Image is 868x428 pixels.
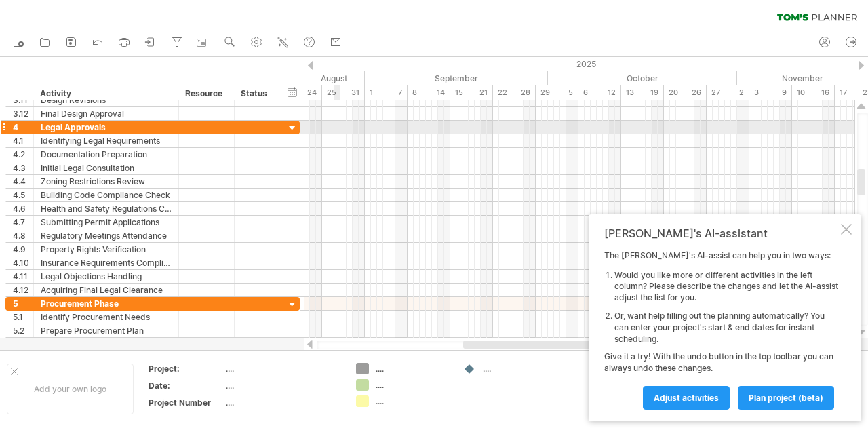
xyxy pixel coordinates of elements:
[41,161,172,174] div: Initial Legal Consultation
[149,363,223,374] div: Project:
[13,243,33,256] div: 4.9
[376,395,450,407] div: ....
[578,85,621,100] div: 6 - 12
[13,324,33,337] div: 5.2
[13,202,33,215] div: 4.6
[41,324,172,337] div: Prepare Procurement Plan
[13,284,33,296] div: 4.12
[41,297,172,310] div: Procurement Phase
[41,311,172,324] div: Identify Procurement Needs
[13,107,33,120] div: 3.12
[41,175,172,188] div: Zoning Restrictions Review
[41,243,172,256] div: Property Rights Verification
[376,363,450,374] div: ....
[365,85,408,100] div: 1 - 7
[13,175,33,188] div: 4.4
[13,229,33,242] div: 4.8
[185,87,226,100] div: Resource
[707,85,749,100] div: 27 - 2
[41,270,172,283] div: Legal Objections Handling
[749,393,823,403] span: plan project (beta)
[13,270,33,283] div: 4.11
[483,363,557,374] div: ....
[536,85,578,100] div: 29 - 5
[376,379,450,391] div: ....
[408,85,450,100] div: 8 - 14
[41,121,172,134] div: Legal Approvals
[13,161,33,174] div: 4.3
[13,189,33,201] div: 4.5
[738,386,834,410] a: plan project (beta)
[614,311,838,345] li: Or, want help filling out the planning automatically? You can enter your project's start & end da...
[13,297,33,310] div: 5
[41,229,172,242] div: Regulatory Meetings Attendance
[226,380,340,391] div: ....
[322,85,365,100] div: 25 - 31
[241,87,271,100] div: Status
[643,386,730,410] a: Adjust activities
[13,311,33,324] div: 5.1
[450,85,493,100] div: 15 - 21
[41,338,172,351] div: Supplier Market Research
[493,85,536,100] div: 22 - 28
[41,134,172,147] div: Identifying Legal Requirements
[13,148,33,161] div: 4.2
[548,71,737,85] div: October 2025
[41,107,172,120] div: Final Design Approval
[226,363,340,374] div: ....
[621,85,664,100] div: 13 - 19
[13,256,33,269] div: 4.10
[41,216,172,229] div: Submitting Permit Applications
[7,364,134,414] div: Add your own logo
[41,189,172,201] div: Building Code Compliance Check
[13,121,33,134] div: 4
[604,227,838,240] div: [PERSON_NAME]'s AI-assistant
[41,256,172,269] div: Insurance Requirements Compliance
[792,85,835,100] div: 10 - 16
[604,250,838,409] div: The [PERSON_NAME]'s AI-assist can help you in two ways: Give it a try! With the undo button in th...
[41,202,172,215] div: Health and Safety Regulations Compliance
[149,380,223,391] div: Date:
[41,148,172,161] div: Documentation Preparation
[149,397,223,408] div: Project Number
[226,397,340,408] div: ....
[13,134,33,147] div: 4.1
[664,85,707,100] div: 20 - 26
[41,284,172,296] div: Acquiring Final Legal Clearance
[654,393,719,403] span: Adjust activities
[40,87,171,100] div: Activity
[749,85,792,100] div: 3 - 9
[365,71,548,85] div: September 2025
[614,270,838,304] li: Would you like more or different activities in the left column? Please describe the changes and l...
[13,338,33,351] div: 5.3
[13,216,33,229] div: 4.7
